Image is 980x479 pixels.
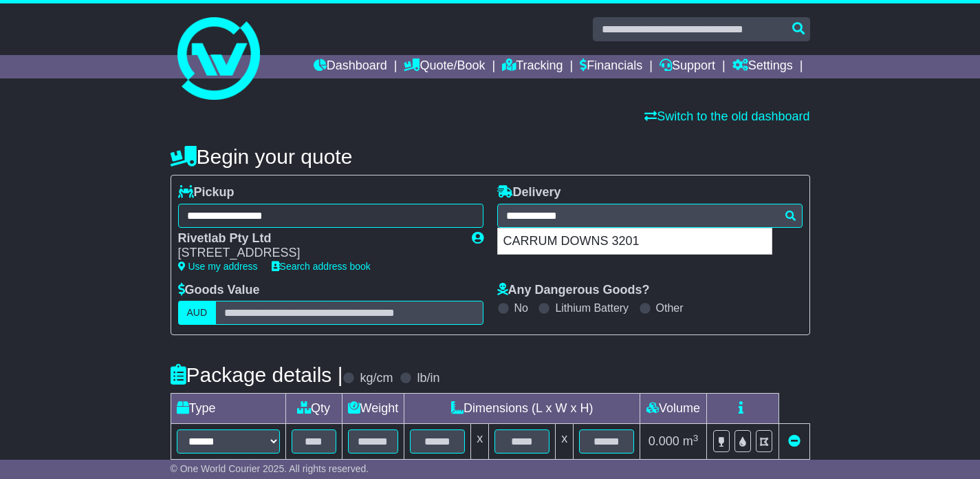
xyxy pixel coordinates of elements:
[556,424,574,460] td: x
[502,55,563,78] a: Tracking
[342,394,404,424] td: Weight
[178,261,258,272] a: Use my address
[417,371,439,386] label: lb/in
[404,394,640,424] td: Dimensions (L x W x H)
[178,185,235,200] label: Pickup
[314,55,387,78] a: Dashboard
[171,145,810,168] h4: Begin your quote
[514,301,528,315] label: No
[178,301,217,325] label: AUD
[732,55,793,78] a: Settings
[497,185,561,200] label: Delivery
[171,363,343,386] h4: Package details |
[285,394,342,424] td: Qty
[178,246,458,261] div: [STREET_ADDRESS]
[404,55,485,78] a: Quote/Book
[580,55,642,78] a: Financials
[360,371,393,386] label: kg/cm
[693,433,699,443] sup: 3
[497,283,650,298] label: Any Dangerous Goods?
[788,434,801,448] a: Remove this item
[471,424,489,460] td: x
[555,301,629,315] label: Lithium Battery
[683,434,699,448] span: m
[656,301,684,315] label: Other
[498,228,772,255] div: CARRUM DOWNS 3201
[272,261,371,272] a: Search address book
[660,55,715,78] a: Support
[178,231,458,246] div: Rivetlab Pty Ltd
[649,434,679,448] span: 0.000
[644,109,809,123] a: Switch to the old dashboard
[171,463,369,474] span: © One World Courier 2025. All rights reserved.
[171,394,285,424] td: Type
[178,283,260,298] label: Goods Value
[640,394,707,424] td: Volume
[497,204,803,228] typeahead: Please provide city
